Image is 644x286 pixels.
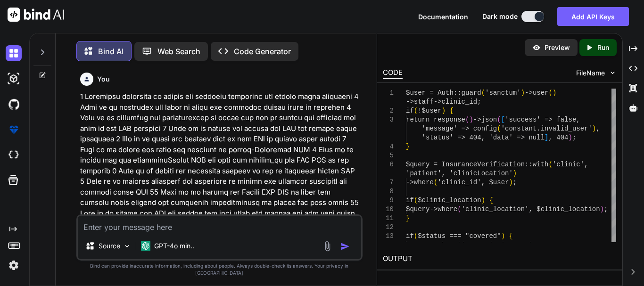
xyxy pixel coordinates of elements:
span: ; [572,134,576,141]
span: ] [545,134,548,141]
span: ( [434,179,438,186]
span: $clinic_location [418,196,481,204]
span: ) [600,205,604,213]
button: Documentation [418,12,468,22]
span: Dark mode [482,12,518,21]
span: $query->where [406,241,457,249]
span: ; [604,205,608,213]
span: ) [481,196,485,204]
span: 'success' => false, [505,116,580,123]
span: ( [481,89,485,97]
p: Web Search [157,46,200,57]
span: 'status', $status [462,241,529,249]
span: ->user [525,89,548,97]
span: { [489,196,493,204]
p: Source [99,241,120,251]
span: ( [497,125,501,132]
span: ( [465,116,469,123]
span: $status === "covered" [418,232,501,240]
p: Preview [545,43,570,52]
span: 'clinic_id', $user [438,179,509,186]
span: 'status' => 404, 'data' => null [422,134,545,141]
span: { [449,107,453,114]
span: ( [414,107,418,114]
div: 8 [383,187,394,196]
span: ->json [473,116,497,123]
img: githubDark [6,96,22,112]
div: 12 [383,223,394,232]
span: ) [442,107,446,114]
span: 'patient', 'clinicLocation' [406,170,513,177]
p: Code Generator [234,46,291,57]
div: 3 [383,115,394,124]
span: ) [553,89,556,97]
span: $query = InsuranceVerification::with [406,161,548,168]
span: $query->where [406,205,457,213]
button: Add API Keys [557,7,629,26]
span: $user = Auth::guard [406,89,481,97]
img: darkAi-studio [6,71,22,87]
div: 9 [383,196,394,205]
span: ) [509,179,512,186]
p: GPT-4o min.. [154,241,194,251]
span: if [406,196,414,204]
span: ( [549,89,553,97]
img: cloudideIcon [6,147,22,163]
span: } [406,143,410,150]
img: GPT-4o mini [141,241,150,251]
span: ->where [406,179,434,186]
img: icon [340,242,350,251]
span: , 404 [548,134,568,141]
span: 'message' => config [422,125,497,132]
h2: OUTPUT [377,248,622,270]
span: ) [569,134,572,141]
span: ( [457,241,461,249]
span: , [596,125,600,132]
img: Pick Models [123,242,131,250]
span: 'constant.invalid_user' [501,125,592,132]
p: Bind AI [98,46,124,57]
span: ( [457,205,461,213]
div: 1 [383,89,394,98]
span: 'clinic_location', $clinic_location [462,205,600,213]
span: return response [406,116,465,123]
div: 10 [383,205,394,214]
span: { [509,232,512,240]
img: preview [532,43,541,52]
span: Documentation [418,13,468,21]
span: ( [497,116,501,123]
span: ; [533,241,537,249]
div: CODE [383,67,403,79]
div: 11 [383,214,394,223]
span: ) [592,125,596,132]
span: ( [548,161,552,168]
span: ( [414,196,418,204]
span: ; [513,179,517,186]
img: darkChat [6,45,22,61]
img: Bind AI [8,8,64,22]
span: FileName [576,68,605,78]
div: 13 [383,232,394,241]
div: 5 [383,151,394,160]
div: 4 [383,142,394,151]
p: Bind can provide inaccurate information, including about people. Always double-check its answers.... [76,262,363,277]
img: settings [6,257,22,273]
span: ) [528,241,532,249]
span: !$user [418,107,441,114]
span: 'sanctum' [485,89,521,97]
span: ) [521,89,525,97]
span: ) [501,232,505,240]
span: ( [414,232,418,240]
span: if [406,107,414,114]
span: if [406,232,414,240]
div: 2 [383,106,394,115]
img: premium [6,122,22,138]
span: [ [501,116,505,123]
h6: You [97,74,110,84]
span: } [406,214,410,222]
span: ) [513,170,517,177]
span: ->staff->clinic_id; [406,98,481,106]
div: 7 [383,178,394,187]
img: attachment [322,241,333,252]
p: Run [597,43,609,52]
